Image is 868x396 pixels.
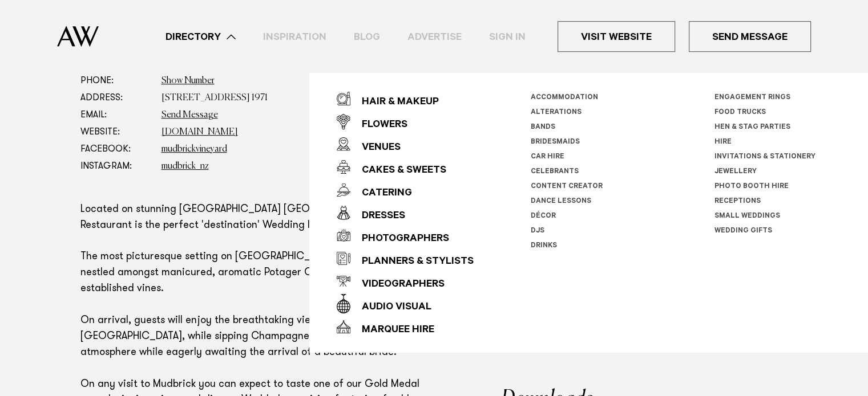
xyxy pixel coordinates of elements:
[350,251,474,273] div: Planners & Stylists
[162,89,427,107] dd: [STREET_ADDRESS] 1971
[80,72,152,89] dt: Phone:
[714,138,732,146] a: Hire
[162,162,209,171] a: mudbrick_nz
[249,29,340,44] a: Inspiration
[57,26,99,47] img: Auckland Weddings Logo
[162,76,215,85] a: Show Number
[531,213,556,221] a: Décor
[350,319,434,342] div: Marquee Hire
[80,158,152,175] dt: Instagram:
[350,205,405,228] div: Dresses
[162,111,218,120] a: Send Message
[714,227,772,235] a: Wedding Gifts
[340,29,394,44] a: Blog
[714,183,789,191] a: Photo Booth Hire
[337,178,474,201] a: Catering
[531,242,557,250] a: Drinks
[350,114,407,137] div: Flowers
[531,94,598,102] a: Accommodation
[350,273,445,296] div: Videographers
[531,109,582,117] a: Alterations
[337,201,474,224] a: Dresses
[80,89,152,107] dt: Address:
[394,29,475,44] a: Advertise
[80,141,152,158] dt: Facebook:
[337,110,474,133] a: Flowers
[558,21,675,52] a: Visit Website
[337,247,474,270] a: Planners & Stylists
[152,29,249,44] a: Directory
[337,156,474,178] a: Cakes & Sweets
[531,227,544,235] a: DJs
[714,94,790,102] a: Engagement Rings
[337,270,474,292] a: Videographers
[162,145,227,154] a: mudbrickvineyard
[714,109,766,117] a: Food Trucks
[475,29,539,44] a: Sign In
[531,138,580,146] a: Bridesmaids
[80,124,152,141] dt: Website:
[350,296,431,319] div: Audio Visual
[689,21,811,52] a: Send Message
[337,133,474,156] a: Venues
[350,91,439,114] div: Hair & Makeup
[350,137,401,160] div: Venues
[531,168,579,176] a: Celebrants
[337,315,474,338] a: Marquee Hire
[714,198,761,206] a: Receptions
[714,153,815,161] a: Invitations & Stationery
[714,124,790,132] a: Hen & Stag Parties
[531,198,591,206] a: Dance Lessons
[337,224,474,247] a: Photographers
[531,153,564,161] a: Car Hire
[80,107,152,124] dt: Email:
[350,182,412,205] div: Catering
[337,87,474,110] a: Hair & Makeup
[531,124,555,132] a: Bands
[350,228,449,251] div: Photographers
[337,292,474,315] a: Audio Visual
[162,128,238,137] a: [DOMAIN_NAME]
[531,183,603,191] a: Content Creator
[714,168,757,176] a: Jewellery
[350,160,446,182] div: Cakes & Sweets
[714,213,780,221] a: Small Weddings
